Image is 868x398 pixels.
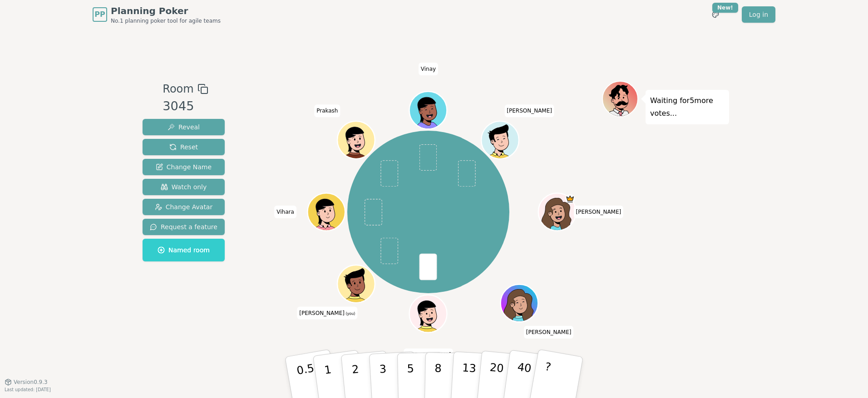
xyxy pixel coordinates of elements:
[297,307,357,319] span: Click to change your name
[742,6,775,23] a: Log in
[143,159,225,175] button: Change Name
[524,326,574,339] span: Click to change your name
[168,123,200,132] span: Reveal
[707,6,724,23] button: New!
[419,63,438,75] span: Click to change your name
[161,182,207,192] span: Watch only
[163,81,193,97] span: Room
[143,179,225,195] button: Watch only
[94,9,105,20] span: PP
[14,378,48,386] span: Version 0.9.3
[93,5,221,25] a: PPPlanning PokerNo.1 planning poker tool for agile teams
[5,387,51,392] span: Last updated: [DATE]
[143,139,225,155] button: Reset
[143,239,225,261] button: Named room
[143,219,225,235] button: Request a feature
[156,162,212,172] span: Change Name
[712,3,738,13] div: New!
[345,312,355,316] span: (you)
[274,206,296,218] span: Click to change your name
[574,206,624,218] span: Click to change your name
[155,202,213,211] span: Change Avatar
[566,194,575,204] span: Staci is the host
[504,105,554,118] span: Click to change your name
[150,222,217,231] span: Request a feature
[650,94,725,120] p: Waiting for 5 more votes...
[314,105,340,118] span: Click to change your name
[143,119,225,135] button: Reveal
[404,349,454,361] span: Click to change your name
[111,17,221,25] span: No.1 planning poker tool for agile teams
[111,5,221,17] span: Planning Poker
[143,199,225,215] button: Change Avatar
[5,378,48,386] button: Version0.9.3
[163,97,208,116] div: 3045
[158,246,210,255] span: Named room
[169,142,198,152] span: Reset
[339,266,374,302] button: Click to change your avatar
